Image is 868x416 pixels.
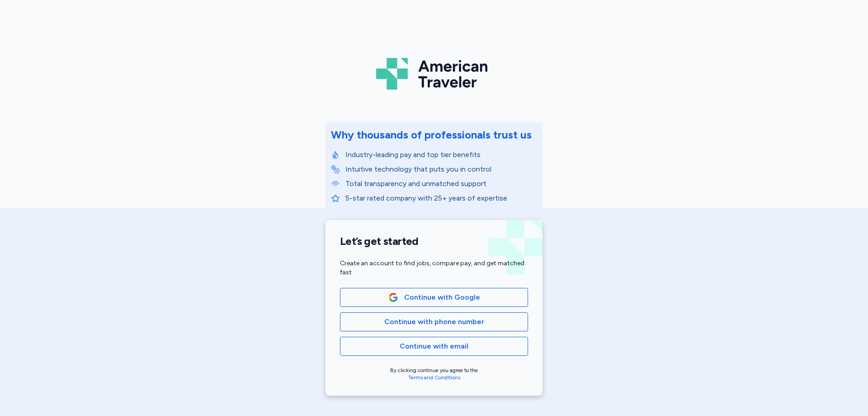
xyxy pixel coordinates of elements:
[345,178,537,189] p: Total transparency and unmatched support
[404,292,480,303] span: Continue with Google
[340,234,528,248] h1: Let’s get started
[331,128,532,142] div: Why thousands of professionals trust us
[340,259,528,277] div: Create an account to find jobs, compare pay, and get matched fast
[376,54,492,93] img: Logo
[340,312,528,331] button: Continue with phone number
[340,337,528,356] button: Continue with email
[408,374,460,381] a: Terms and Conditions
[345,193,537,204] p: 5-star rated company with 25+ years of expertise
[345,164,537,175] p: Intuitive technology that puts you in control
[400,341,468,352] span: Continue with email
[384,316,484,327] span: Continue with phone number
[340,288,528,307] button: Google LogoContinue with Google
[340,367,528,381] div: By clicking continue you agree to the
[388,292,398,302] img: Google Logo
[345,149,537,160] p: Industry-leading pay and top tier benefits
